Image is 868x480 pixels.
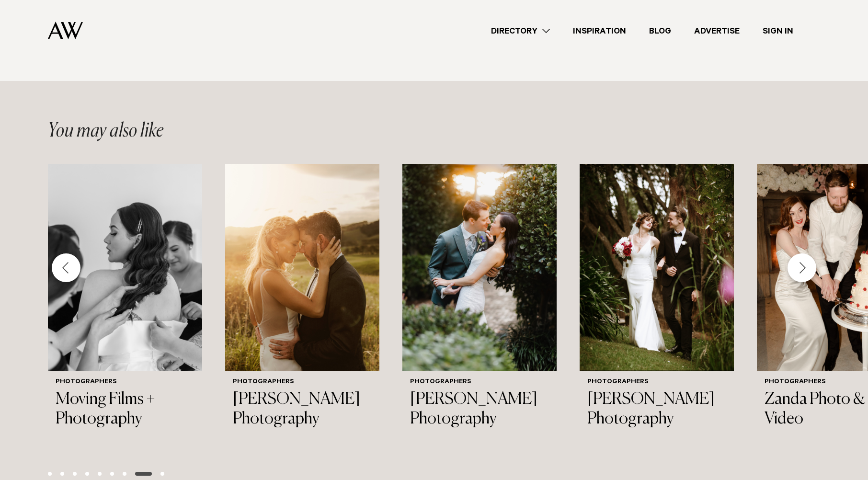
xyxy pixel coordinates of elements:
a: Auckland Weddings Photographers | Perry Trotter Photography Photographers [PERSON_NAME] Photography [580,164,734,437]
img: Auckland Weddings Photographers | Perry Trotter Photography [580,164,734,371]
h6: Photographers [233,378,372,387]
a: Directory [480,24,561,37]
swiper-slide: 25 / 27 [580,164,734,457]
a: Auckland Weddings Photographers | Moving Films + Photography Photographers Moving Films + Photogr... [48,164,202,437]
a: Auckland Weddings Photographers | Kate Little Photography Photographers [PERSON_NAME] Photography [225,164,379,437]
swiper-slide: 23 / 27 [225,164,379,457]
img: Auckland Weddings Photographers | Moving Films + Photography [48,164,202,371]
a: Inspiration [561,24,638,37]
h6: Photographers [587,378,726,387]
a: Blog [638,24,683,37]
h3: [PERSON_NAME] Photography [233,390,372,429]
a: Auckland Weddings Photographers | Lionel Tan Photography Photographers [PERSON_NAME] Photography [402,164,557,437]
img: Auckland Weddings Logo [48,22,83,39]
h3: Moving Films + Photography [56,390,194,429]
h2: You may also like [48,122,177,141]
img: Auckland Weddings Photographers | Lionel Tan Photography [402,164,557,371]
h3: [PERSON_NAME] Photography [587,390,726,429]
h6: Photographers [410,378,549,387]
swiper-slide: 22 / 27 [48,164,202,457]
swiper-slide: 24 / 27 [402,164,557,457]
img: Auckland Weddings Photographers | Kate Little Photography [225,164,379,371]
h3: [PERSON_NAME] Photography [410,390,549,429]
a: Sign In [751,24,805,37]
a: Advertise [683,24,751,37]
h6: Photographers [56,378,194,387]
